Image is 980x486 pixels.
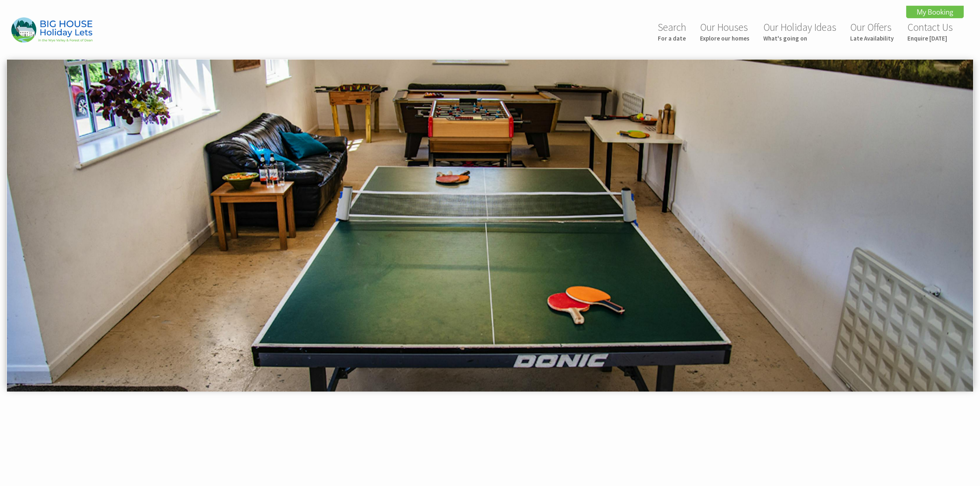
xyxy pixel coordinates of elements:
[763,34,836,42] small: What's going on
[700,34,750,42] small: Explore our homes
[850,21,894,42] a: Our OffersLate Availability
[763,21,836,42] a: Our Holiday IdeasWhat's going on
[907,21,953,42] a: Contact UsEnquire [DATE]
[5,417,975,477] iframe: Customer reviews powered by Trustpilot
[907,34,953,42] small: Enquire [DATE]
[658,34,686,42] small: For a date
[906,6,964,18] a: My Booking
[11,17,93,42] img: Big House Holiday Lets
[850,34,894,42] small: Late Availability
[658,21,686,42] a: SearchFor a date
[700,21,750,42] a: Our HousesExplore our homes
